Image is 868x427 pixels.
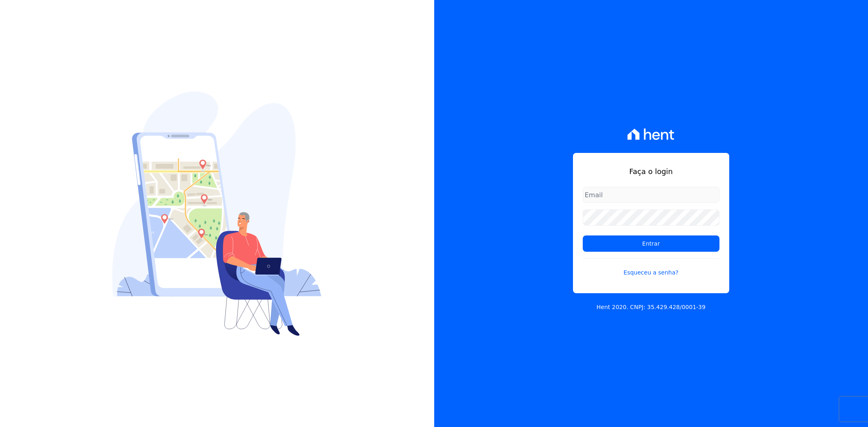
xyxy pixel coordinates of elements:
img: Login [112,91,321,336]
p: Hent 2020. CNPJ: 35.429.428/0001-39 [597,303,706,312]
input: Email [583,187,719,203]
a: Esqueceu a senha? [583,258,719,277]
h1: Faça o login [583,166,719,177]
input: Entrar [583,235,719,252]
